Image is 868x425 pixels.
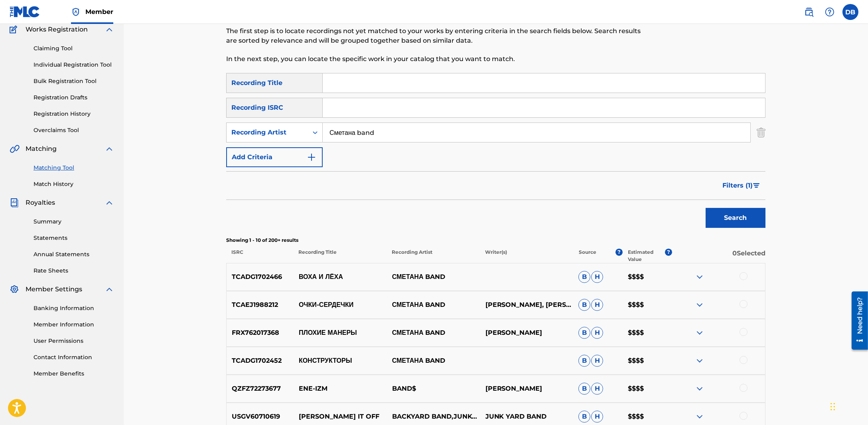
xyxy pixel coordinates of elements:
a: Individual Registration Tool [34,61,114,69]
span: B [578,383,590,395]
p: USGV60710619 [227,412,294,421]
div: Drag [831,395,835,419]
p: $$$$ [623,384,672,393]
button: Filters (1) [718,176,765,196]
a: Member Information [34,320,114,329]
iframe: Chat Widget [828,387,868,425]
p: QZFZ72273677 [227,384,294,393]
img: expand [695,328,704,338]
p: FRX762017368 [227,328,294,338]
img: expand [105,144,114,154]
span: H [591,355,603,367]
span: B [578,411,590,423]
p: Source [579,249,596,263]
p: [PERSON_NAME] [480,384,573,393]
div: Recording Artist [231,128,303,137]
p: Estimated Value [628,249,665,263]
img: expand [105,285,114,294]
a: Member Benefits [34,370,114,378]
p: BACKYARD BAND,JUNKYARD BAND [387,412,480,421]
p: $$$$ [623,356,672,366]
form: Search Form [226,73,765,232]
span: ? [615,249,623,256]
a: Rate Sheets [34,267,114,275]
p: 0 Selected [672,249,765,263]
p: ISRC [226,249,293,263]
span: B [578,299,590,311]
span: B [578,355,590,367]
p: $$$$ [623,328,672,338]
span: Works Registration [26,25,88,34]
img: Royalties [10,198,19,208]
p: TCADG1702466 [227,272,294,282]
a: Public Search [801,4,817,20]
p: In the next step, you can locate the specific work in your catalog that you want to match. [226,54,641,64]
p: The first step is to locate recordings not yet matched to your works by entering criteria in the ... [226,26,641,45]
a: Overclaims Tool [34,126,114,134]
iframe: Resource Center [846,289,868,353]
p: СМЕТАНА BAND [387,356,480,366]
img: search [804,7,814,17]
p: ENE-IZM [294,384,387,393]
span: Filters ( 1 ) [722,181,753,190]
a: Match History [34,180,114,188]
img: help [825,7,834,17]
p: $$$$ [623,300,672,310]
p: $$$$ [623,272,672,282]
button: Add Criteria [226,147,323,167]
button: Search [706,208,765,228]
p: Writer(s) [480,249,573,263]
a: Registration History [34,110,114,118]
a: Claiming Tool [34,44,114,53]
span: H [591,383,603,395]
p: [PERSON_NAME] [480,328,573,338]
img: 9d2ae6d4665cec9f34b9.svg [307,152,316,162]
a: Banking Information [34,304,114,312]
a: Annual Statements [34,250,114,259]
span: B [578,327,590,339]
p: ОЧКИ-СЕРДЕЧКИ [294,300,387,310]
p: СМЕТАНА BAND [387,272,480,282]
a: User Permissions [34,337,114,345]
img: Top Rightsholder [71,7,81,17]
img: expand [695,356,704,366]
a: Bulk Registration Tool [34,77,114,85]
p: [PERSON_NAME] IT OFF [294,412,387,421]
p: ВОХА И ЛЁХА [294,272,387,282]
span: Member [85,7,113,16]
p: BAND$ [387,384,480,393]
span: ? [665,249,672,256]
img: Works Registration [10,25,20,34]
span: H [591,327,603,339]
a: Contact Information [34,353,114,362]
p: Recording Artist [387,249,480,263]
p: [PERSON_NAME], [PERSON_NAME] [480,300,573,310]
span: Matching [26,144,57,154]
img: expand [695,300,704,310]
p: ПЛОХИЕ МАНЕРЫ [294,328,387,338]
img: MLC Logo [10,6,40,18]
span: Member Settings [26,285,82,294]
p: СМЕТАНА BAND [387,328,480,338]
a: Matching Tool [34,164,114,172]
p: Showing 1 - 10 of 200+ results [226,237,765,244]
img: expand [695,272,704,282]
span: B [578,271,590,283]
span: Royalties [26,198,55,208]
img: expand [105,25,114,34]
p: TCADG1702452 [227,356,294,366]
img: Delete Criterion [757,123,765,142]
p: СМЕТАНА BAND [387,300,480,310]
a: Statements [34,234,114,242]
img: Member Settings [10,285,19,294]
div: User Menu [842,4,858,20]
img: Matching [10,144,20,154]
img: filter [753,183,760,188]
p: JUNK YARD BAND [480,412,573,421]
a: Summary [34,217,114,226]
span: H [591,271,603,283]
a: Registration Drafts [34,93,114,102]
